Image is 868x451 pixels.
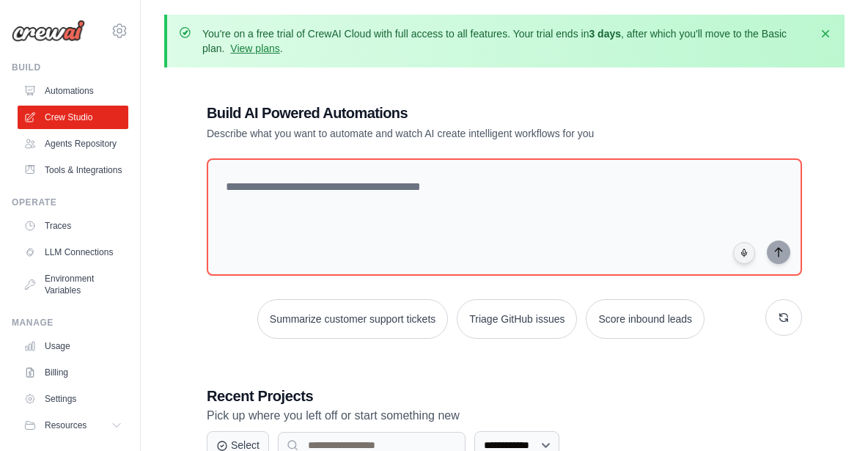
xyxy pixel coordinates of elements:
[207,103,699,123] h1: Build AI Powered Automations
[207,406,802,425] p: Pick up where you left off or start something new
[457,299,577,339] button: Triage GitHub issues
[18,334,128,358] a: Usage
[257,299,448,339] button: Summarize customer support tickets
[765,299,802,336] button: Get new suggestions
[207,126,699,141] p: Describe what you want to automate and watch AI create intelligent workflows for you
[45,419,87,431] span: Resources
[18,79,128,103] a: Automations
[18,106,128,129] a: Crew Studio
[207,386,802,406] h3: Recent Projects
[12,62,128,73] div: Build
[18,387,128,411] a: Settings
[589,28,621,40] strong: 3 days
[18,267,128,302] a: Environment Variables
[230,43,279,54] a: View plans
[12,317,128,329] div: Manage
[18,158,128,182] a: Tools & Integrations
[18,214,128,238] a: Traces
[733,242,755,264] button: Click to speak your automation idea
[18,361,128,384] a: Billing
[12,20,85,42] img: Logo
[18,241,128,264] a: LLM Connections
[202,26,809,56] p: You're on a free trial of CrewAI Cloud with full access to all features. Your trial ends in , aft...
[18,132,128,155] a: Agents Repository
[18,414,128,437] button: Resources
[12,197,128,208] div: Operate
[586,299,705,339] button: Score inbound leads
